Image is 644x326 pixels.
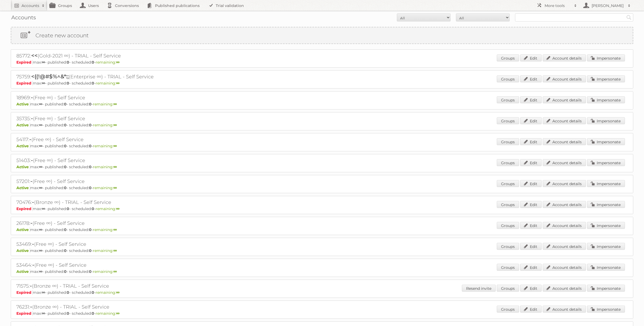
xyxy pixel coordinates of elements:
a: Impersonate [587,201,625,208]
a: Impersonate [587,222,625,229]
a: Account details [543,138,586,145]
p: max: - published: - scheduled: - [16,102,628,107]
a: Account details [543,222,586,229]
span: remaining: [93,227,117,232]
strong: 0 [92,206,94,211]
h2: 35735: (Free ∞) - Self Service [16,115,204,122]
a: Edit [520,201,542,208]
strong: ∞ [42,311,45,316]
strong: 0 [64,248,67,253]
strong: 0 [64,227,67,232]
strong: ∞ [39,164,42,169]
span: Expired [16,311,33,316]
strong: 0 [64,164,67,169]
strong: ∞ [116,60,120,65]
h2: 85772: (Gold-2021 ∞) - TRIAL - Self Service [16,52,204,59]
span: - [31,94,33,101]
strong: ∞ [113,269,117,274]
strong: 0 [89,248,92,253]
span: remaining: [93,102,117,107]
h2: [PERSON_NAME] [590,3,625,8]
strong: ∞ [113,123,117,127]
a: Groups [497,306,519,313]
span: Active [16,269,30,274]
a: Account details [543,75,586,82]
a: Impersonate [587,117,625,124]
p: max: - published: - scheduled: - [16,164,628,169]
strong: ∞ [39,269,42,274]
span: remaining: [93,248,117,253]
span: Active [16,102,30,107]
strong: 0 [64,269,67,274]
strong: 0 [64,123,67,127]
span: remaining: [96,60,120,65]
strong: 0 [92,81,94,86]
strong: 0 [67,206,69,211]
span: Expired [16,60,33,65]
span: - [30,283,32,289]
span: remaining: [96,311,120,316]
a: Groups [497,75,519,82]
span: - [31,157,33,163]
a: Impersonate [587,159,625,166]
a: Groups [497,201,519,208]
span: remaining: [93,185,117,190]
strong: ∞ [116,81,120,86]
span: Active [16,248,30,253]
span: Active [16,123,30,127]
a: Groups [497,54,519,61]
span: Expired [16,290,33,295]
strong: 0 [64,185,67,190]
a: Edit [520,159,542,166]
a: Edit [520,54,542,61]
h2: 26178: (Free ∞) - Self Service [16,220,204,227]
span: - [30,220,33,226]
a: Resend invite [462,285,496,292]
a: Impersonate [587,96,625,103]
span: Expired [16,206,33,211]
strong: 0 [89,227,92,232]
strong: ∞ [39,123,42,127]
span: - [31,115,33,122]
h2: 18969: (Free ∞) - Self Service [16,94,204,101]
span: - [30,303,32,310]
h2: 53464: (Free ∞) - Self Service [16,262,204,269]
h2: 76231: (Bronze ∞) - TRIAL - Self Service [16,303,204,310]
strong: 0 [67,311,69,316]
strong: ∞ [42,206,45,211]
a: Edit [520,264,542,271]
p: max: - published: - scheduled: - [16,269,628,274]
a: Account details [543,306,586,313]
strong: ∞ [113,248,117,253]
strong: ∞ [113,102,117,107]
a: Account details [543,180,586,187]
a: Create new account [11,27,633,43]
span: - [32,199,34,205]
strong: ∞ [116,290,120,295]
p: max: - published: - scheduled: - [16,248,628,253]
h2: 51403: (Free ∞) - Self Service [16,157,204,164]
strong: 0 [89,185,92,190]
p: max: - published: - scheduled: - [16,81,628,86]
strong: ∞ [42,290,45,295]
strong: ∞ [113,185,117,190]
a: Groups [497,96,519,103]
a: Edit [520,96,542,103]
strong: ∞ [113,227,117,232]
span: remaining: [93,123,117,127]
a: Edit [520,180,542,187]
span: << [31,52,38,59]
strong: 0 [92,290,94,295]
p: max: - published: - scheduled: - [16,60,628,65]
strong: ∞ [113,164,117,169]
a: Impersonate [587,285,625,292]
p: max: - published: - scheduled: - [16,227,628,232]
span: remaining: [96,206,120,211]
strong: 0 [67,81,69,86]
strong: 0 [89,164,92,169]
h2: 57201: (Free ∞) - Self Service [16,178,204,185]
h2: 70476: (Bronze ∞) - TRIAL - Self Service [16,199,204,206]
a: Edit [520,75,542,82]
a: Groups [497,222,519,229]
strong: ∞ [39,227,42,232]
